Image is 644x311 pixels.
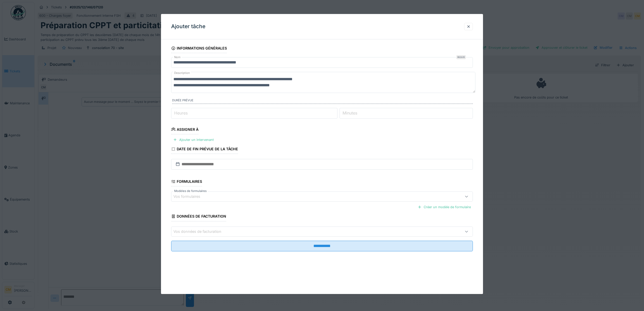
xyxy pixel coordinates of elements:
div: Date de fin prévue de la tâche [171,145,238,154]
div: Requis [456,55,466,59]
div: Formulaires [171,178,202,186]
label: Durée prévue [172,98,473,104]
div: Assigner à [171,126,199,134]
div: Ajouter un intervenant [171,136,216,143]
div: Créer un modèle de formulaire [416,204,473,210]
label: Nom [173,55,182,59]
label: Heures [173,110,189,116]
label: Description [173,70,191,76]
div: Informations générales [171,44,227,53]
div: Vos données de facturation [173,229,228,234]
h3: Ajouter tâche [171,23,205,30]
label: Minutes [342,110,358,116]
div: Données de facturation [171,213,226,221]
div: Vos formulaires [173,194,207,200]
label: Modèles de formulaires [173,189,208,193]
